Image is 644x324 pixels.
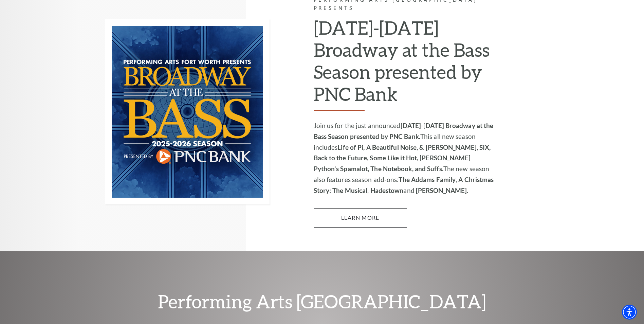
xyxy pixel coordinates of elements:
p: Join us for the just announced This all new season includes The new season also features season a... [314,120,495,196]
strong: [DATE]-[DATE] Broadway at the Bass Season presented by PNC Bank. [314,122,494,140]
div: Accessibility Menu [622,305,637,320]
a: Learn More 2025-2026 Broadway at the Bass Season presented by PNC Bank [314,208,407,227]
strong: The Addams Family [399,176,456,183]
strong: A Christmas Story: The Musical [314,176,494,194]
h2: [DATE]-[DATE] Broadway at the Bass Season presented by PNC Bank [314,17,495,110]
span: Performing Arts [GEOGRAPHIC_DATA] [144,292,500,310]
strong: [PERSON_NAME] [416,186,467,194]
img: Performing Arts Fort Worth Presents [105,19,270,204]
strong: Life of Pi, A Beautiful Noise, & [PERSON_NAME], SIX, Back to the Future, Some Like it Hot, [PERSO... [314,143,491,173]
strong: Hadestown [370,186,404,194]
